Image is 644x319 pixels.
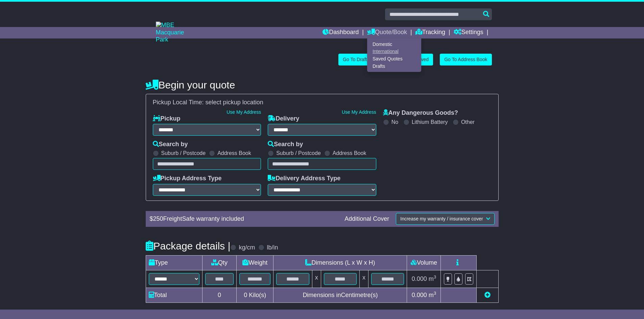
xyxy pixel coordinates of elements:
a: Go To Drafts [338,54,374,65]
label: Any Dangerous Goods? [383,109,458,117]
label: lb/in [267,244,278,251]
label: Other [461,119,475,125]
td: Volume [407,255,441,270]
a: Quote/Book [367,27,407,38]
label: kg/cm [239,244,255,251]
label: Address Book [333,150,366,156]
label: No [391,119,398,125]
td: Type [146,255,202,270]
td: x [360,270,368,288]
div: $ FreightSafe warranty included [146,215,341,223]
sup: 3 [434,274,436,280]
td: Kilo(s) [237,288,273,302]
span: m [429,275,436,282]
span: select pickup location [206,99,263,106]
label: Delivery Address Type [268,175,340,182]
a: Use My Address [226,109,261,115]
span: m [429,292,436,298]
button: Increase my warranty / insurance cover [396,213,494,225]
label: Search by [153,141,188,148]
td: Weight [237,255,273,270]
td: Qty [202,255,237,270]
td: 0 [202,288,237,302]
h4: Begin your quote [146,79,499,90]
a: Settings [454,27,483,38]
label: Lithium Battery [412,119,448,125]
label: Address Book [217,150,251,156]
span: 0.000 [412,275,427,282]
sup: 3 [434,291,436,296]
td: Dimensions (L x W x H) [273,255,407,270]
label: Suburb / Postcode [161,150,206,156]
label: Pickup Address Type [153,175,222,182]
td: x [312,270,321,288]
span: 0.000 [412,292,427,298]
span: 250 [153,215,163,222]
label: Search by [268,141,303,148]
a: Go To Address Book [440,54,492,65]
span: Increase my warranty / insurance cover [400,216,483,221]
a: Drafts [367,62,421,70]
div: Pickup Local Time: [149,99,495,106]
a: Dashboard [323,27,359,38]
a: Use My Address [342,109,376,115]
label: Delivery [268,115,299,123]
label: Suburb / Postcode [276,150,321,156]
a: Tracking [415,27,445,38]
a: International [367,48,421,55]
td: Dimensions in Centimetre(s) [273,288,407,302]
a: Saved Quotes [367,55,421,63]
h4: Package details | [146,240,231,251]
span: 0 [244,292,247,298]
a: Domestic [367,41,421,48]
a: Add new item [484,292,491,298]
img: MBE Macquarie Park [156,22,196,44]
div: Quote/Book [367,38,421,72]
div: Additional Cover [341,215,392,223]
td: Total [146,288,202,302]
label: Pickup [153,115,181,123]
